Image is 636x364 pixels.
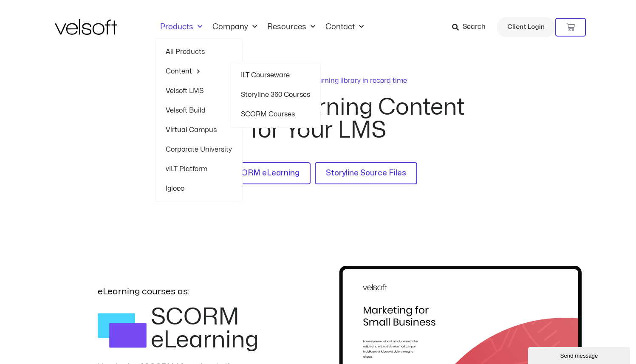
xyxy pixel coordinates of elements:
a: All Products [166,42,232,62]
a: Corporate University [166,140,232,159]
iframe: chat widget [528,345,632,364]
span: SCORM eLearning [230,167,300,180]
a: Virtual Campus [166,120,232,140]
h2: SCORM eLearning [151,306,267,352]
a: Storyline Source Files [315,162,417,185]
ul: ProductsMenu Toggle [155,38,243,202]
a: Client Login [497,17,555,37]
a: Iglooo [166,179,232,198]
span: Storyline Source Files [326,167,406,180]
a: ContactMenu Toggle [320,23,369,32]
a: SCORM Courses [241,104,310,124]
span: Search [463,22,486,33]
ul: ContentMenu Toggle [230,62,321,128]
a: Search [452,20,492,34]
nav: Menu [155,23,369,32]
a: CompanyMenu Toggle [207,23,262,32]
a: Storyline 360 Courses [241,85,310,104]
a: ResourcesMenu Toggle [262,23,320,32]
a: ContentMenu Toggle [166,62,232,81]
span: Client Login [507,22,545,33]
p: eLearning courses as: [98,287,268,296]
a: vILT Platform [166,159,232,179]
a: SCORM eLearning [219,162,311,185]
img: Velsoft Training Materials [55,19,117,35]
a: Velsoft Build [166,101,232,120]
a: ILT Courseware [241,65,310,85]
a: Velsoft LMS [166,81,232,101]
a: ProductsMenu Toggle [155,23,207,32]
